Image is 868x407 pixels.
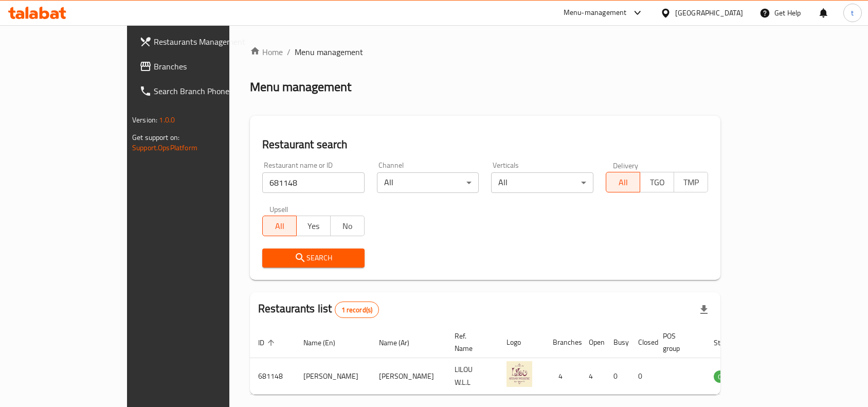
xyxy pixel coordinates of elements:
span: t [851,7,854,19]
th: Open [581,327,605,358]
span: TMP [678,175,704,190]
span: TGO [644,175,670,190]
span: ID [258,337,278,349]
h2: Restaurants list [258,301,379,318]
span: All [610,175,636,190]
nav: breadcrumb [250,46,720,58]
div: All [377,172,479,193]
label: Delivery [613,162,639,169]
div: All [491,172,593,193]
td: 0 [605,358,630,395]
span: Name (Ar) [379,337,423,349]
span: Name (En) [303,337,349,349]
li: / [287,46,291,58]
th: Branches [545,327,581,358]
button: All [606,172,640,192]
label: Upsell [269,205,288,213]
div: Menu-management [564,7,627,19]
td: 4 [545,358,581,395]
td: 4 [581,358,605,395]
h2: Restaurant search [262,137,708,152]
th: Closed [630,327,655,358]
span: Yes [301,219,327,234]
th: Busy [605,327,630,358]
span: Get support on: [132,131,179,144]
span: Ref. Name [455,330,486,355]
a: Support.OpsPlatform [132,141,197,154]
a: Branches [131,54,272,79]
span: 1 record(s) [335,305,379,315]
button: No [330,216,365,236]
span: 1.0.0 [159,113,175,127]
div: Export file [692,297,716,322]
a: Search Branch Phone [131,79,272,103]
button: TGO [640,172,674,192]
div: [GEOGRAPHIC_DATA] [675,7,743,19]
td: LILOU W.L.L [446,358,498,395]
td: 681148 [250,358,295,395]
span: Restaurants Management [154,36,264,48]
span: All [267,219,293,234]
span: Search Branch Phone [154,85,264,97]
button: All [262,216,297,236]
span: Branches [154,60,264,73]
input: Search for restaurant name or ID.. [262,172,365,193]
table: enhanced table [250,327,795,395]
span: Menu management [295,46,363,58]
td: [PERSON_NAME] [371,358,446,395]
button: TMP [674,172,708,192]
th: Logo [498,327,545,358]
img: Lilou Artisan Patisserie [507,361,532,387]
button: Yes [296,216,331,236]
span: OPEN [714,371,739,383]
span: Status [714,337,747,349]
span: POS group [663,330,693,355]
h2: Menu management [250,79,351,95]
button: Search [262,249,365,268]
td: 0 [630,358,655,395]
td: [PERSON_NAME] [295,358,371,395]
span: No [335,219,360,234]
div: Total records count [335,302,379,318]
span: Version: [132,113,157,127]
a: Restaurants Management [131,29,272,54]
span: Search [270,252,356,264]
